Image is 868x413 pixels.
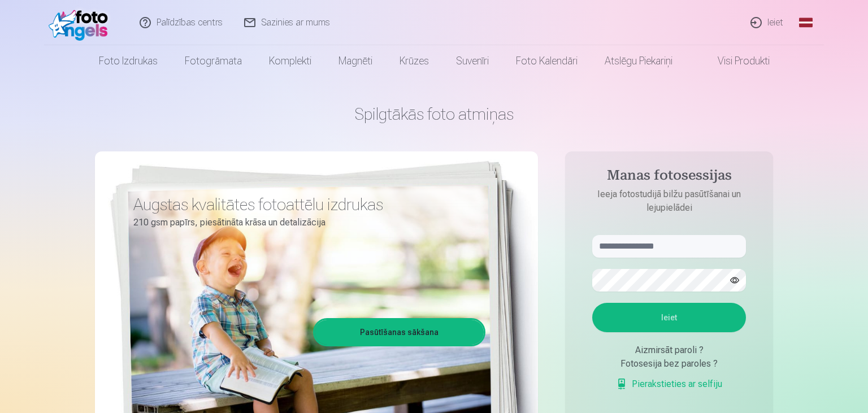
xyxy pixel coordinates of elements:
[592,344,746,357] div: Aizmirsāt paroli ?
[581,167,757,188] h4: Manas fotosessijas
[386,45,442,77] a: Krūzes
[591,45,686,77] a: Atslēgu piekariņi
[442,45,502,77] a: Suvenīri
[592,303,746,332] button: Ieiet
[502,45,591,77] a: Foto kalendāri
[686,45,783,77] a: Visi produkti
[255,45,325,77] a: Komplekti
[315,320,484,345] a: Pasūtīšanas sākšana
[581,188,757,215] p: Ieeja fotostudijā bilžu pasūtīšanai un lejupielādei
[325,45,386,77] a: Magnēti
[171,45,255,77] a: Fotogrāmata
[95,104,773,124] h1: Spilgtākās foto atmiņas
[85,45,171,77] a: Foto izdrukas
[592,357,746,371] div: Fotosesija bez paroles ?
[133,194,477,215] h3: Augstas kvalitātes fotoattēlu izdrukas
[49,5,114,41] img: /fa1
[616,377,722,391] a: Pierakstieties ar selfiju
[133,215,477,231] p: 210 gsm papīrs, piesātināta krāsa un detalizācija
